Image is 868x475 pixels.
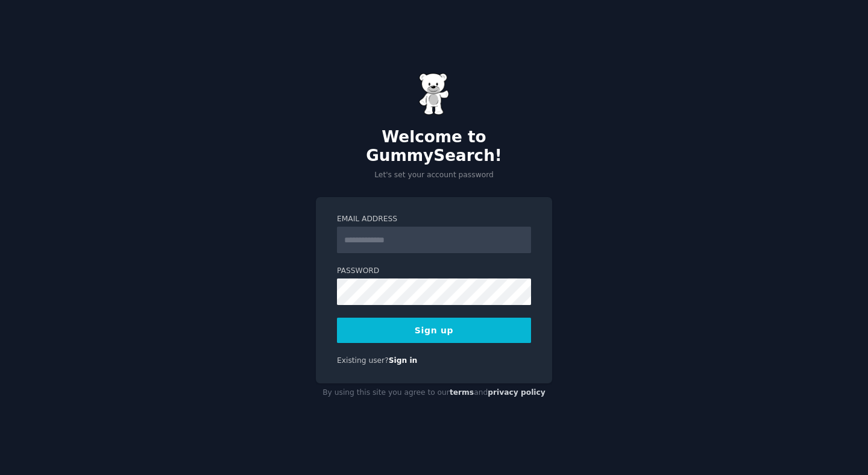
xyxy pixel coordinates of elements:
p: Let's set your account password [316,170,552,181]
div: By using this site you agree to our and [316,383,552,403]
label: Email Address [337,214,531,225]
span: Existing user? [337,356,389,365]
a: Sign in [389,356,418,365]
img: Gummy Bear [419,73,449,115]
h2: Welcome to GummySearch! [316,128,552,166]
button: Sign up [337,318,531,343]
label: Password [337,266,531,277]
a: terms [450,388,474,397]
a: privacy policy [488,388,546,397]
